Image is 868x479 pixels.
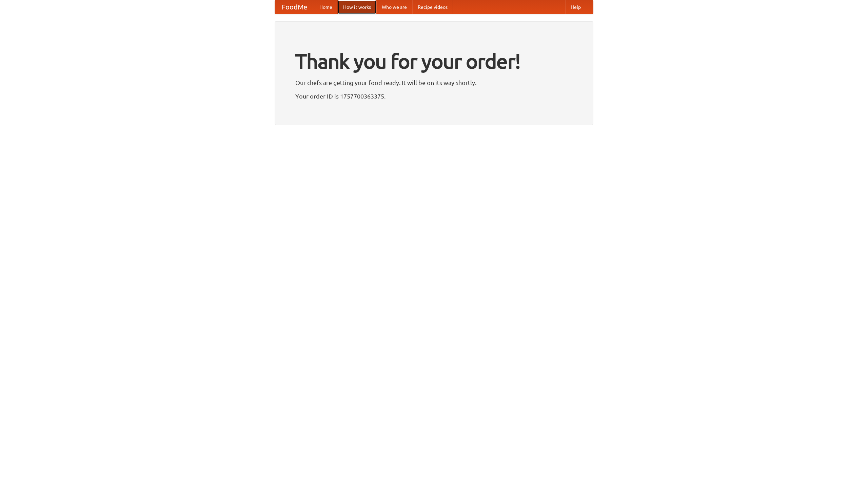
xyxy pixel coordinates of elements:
[295,78,573,88] p: Our chefs are getting your food ready. It will be on its way shortly.
[412,0,453,14] a: Recipe videos
[314,0,338,14] a: Home
[338,0,376,14] a: How it works
[295,45,573,78] h1: Thank you for your order!
[565,0,586,14] a: Help
[376,0,412,14] a: Who we are
[295,91,573,101] p: Your order ID is 1757700363375.
[275,0,314,14] a: FoodMe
